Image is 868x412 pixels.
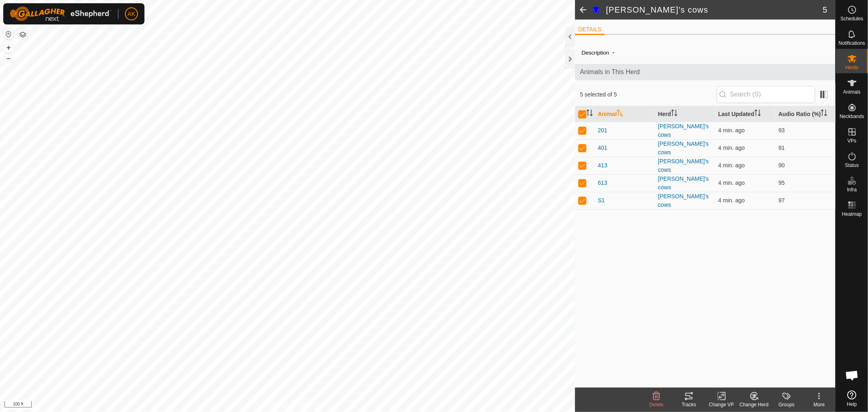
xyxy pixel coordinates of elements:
[595,106,655,122] th: Animal
[836,387,868,410] a: Help
[256,401,286,409] a: Privacy Policy
[658,192,712,209] div: [PERSON_NAME]'s cows
[738,401,770,408] div: Change Herd
[770,401,803,408] div: Groups
[778,162,785,169] span: 90
[843,90,861,94] span: Animals
[658,140,712,157] div: [PERSON_NAME]'s cows
[754,111,761,117] p-sorticon: Activate to sort
[580,90,717,99] span: 5 selected of 5
[598,179,607,187] span: 613
[718,197,745,204] span: Oct 15, 2025, 2:20 PM
[4,29,13,39] button: Reset Map
[655,106,715,122] th: Herd
[718,162,745,169] span: Oct 15, 2025, 2:20 PM
[598,144,607,152] span: 401
[598,126,607,135] span: 201
[847,187,857,192] span: Infra
[775,106,835,122] th: Audio Ratio (%)
[582,50,609,56] label: Description
[295,401,319,409] a: Contact Us
[658,157,712,174] div: [PERSON_NAME]'s cows
[821,111,827,117] p-sorticon: Activate to sort
[10,7,112,21] img: Gallagher Logo
[778,180,785,186] span: 95
[128,10,136,18] span: AK
[598,161,607,170] span: 413
[617,111,623,117] p-sorticon: Activate to sort
[18,30,28,39] button: Map Layers
[845,65,858,70] span: Herds
[598,196,605,205] span: S1
[840,363,864,388] div: Open chat
[718,127,745,134] span: Oct 15, 2025, 2:20 PM
[718,180,745,186] span: Oct 15, 2025, 2:20 PM
[847,402,857,407] span: Help
[4,53,13,63] button: –
[823,4,827,16] span: 5
[575,25,605,35] li: DETAILS
[580,67,831,77] span: Animals in This Herd
[649,402,664,408] span: Delete
[715,106,775,122] th: Last Updated
[4,43,13,53] button: +
[658,122,712,139] div: [PERSON_NAME]'s cows
[839,41,865,46] span: Notifications
[718,145,745,151] span: Oct 15, 2025, 2:20 PM
[840,114,864,119] span: Neckbands
[606,5,823,15] h2: [PERSON_NAME]'s cows
[778,145,785,151] span: 91
[671,111,678,117] p-sorticon: Activate to sort
[840,16,863,21] span: Schedules
[778,197,785,204] span: 97
[586,111,593,117] p-sorticon: Activate to sort
[658,175,712,192] div: [PERSON_NAME]'s cows
[842,212,862,217] span: Heatmap
[717,86,815,103] input: Search (S)
[847,138,856,143] span: VPs
[845,163,859,168] span: Status
[609,46,618,59] span: -
[778,127,785,134] span: 93
[803,401,835,408] div: More
[673,401,705,408] div: Tracks
[705,401,738,408] div: Change VP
